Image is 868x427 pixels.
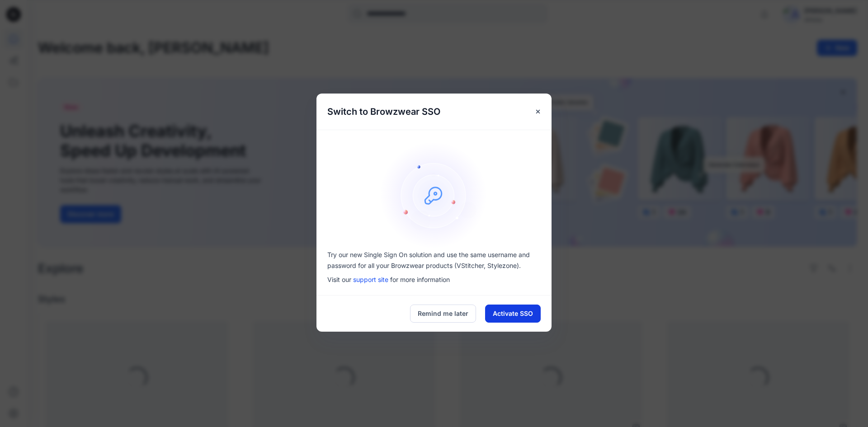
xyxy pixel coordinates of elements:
[380,141,488,249] img: onboarding-sz2.1ef2cb9c.svg
[353,276,388,283] a: support site
[485,305,541,323] button: Activate SSO
[327,275,541,284] p: Visit our for more information
[410,305,476,323] button: Remind me later
[316,94,451,130] h5: Switch to Browzwear SSO
[327,249,541,271] p: Try our new Single Sign On solution and use the same username and password for all your Browzwear...
[530,103,546,120] button: Close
